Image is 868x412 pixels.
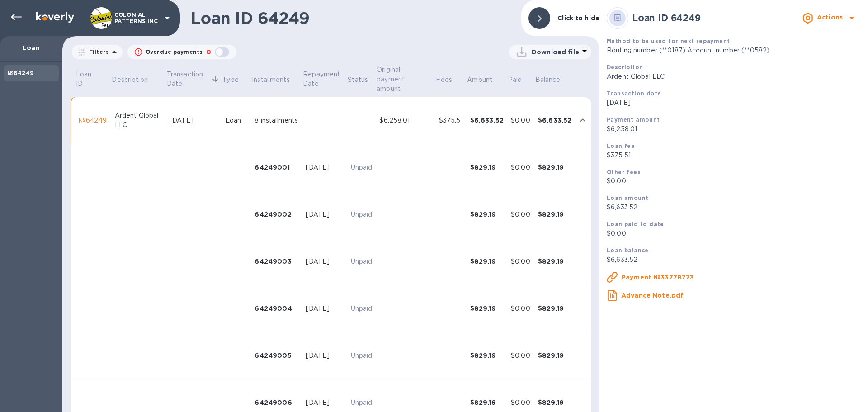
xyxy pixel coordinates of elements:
[255,210,298,219] div: 64249002
[607,98,861,108] p: [DATE]
[191,9,514,28] h1: Loan ID 64249
[255,398,298,407] div: 64249006
[351,398,373,407] p: Unpaid
[377,65,434,94] span: Original payment amount
[348,75,368,85] p: Status
[306,210,343,219] div: [DATE]
[206,47,211,57] p: 0
[255,351,298,360] div: 64249005
[7,43,55,52] p: Loan
[439,116,463,125] div: $375.51
[306,398,343,407] div: [DATE]
[535,75,572,85] span: Balance
[511,210,531,219] div: $0.00
[76,70,110,89] span: Loan ID
[306,257,343,266] div: [DATE]
[607,247,649,254] b: Loan balance
[538,398,571,407] div: $829.19
[379,116,431,125] div: $6,258.01
[511,351,531,360] div: $0.00
[470,163,504,172] div: $829.19
[607,64,643,71] b: Description
[252,75,302,85] span: Installments
[508,75,522,85] p: Paid
[167,70,209,89] p: Transaction Date
[511,116,531,125] div: $0.00
[222,75,239,85] p: Type
[222,75,250,85] span: Type
[632,12,701,24] b: Loan ID 64249
[607,221,664,227] b: Loan paid to date
[170,116,218,125] div: [DATE]
[511,304,531,313] div: $0.00
[226,116,248,125] div: Loan
[538,304,571,313] div: $829.19
[351,210,373,219] p: Unpaid
[535,75,561,85] p: Balance
[252,75,290,85] p: Installments
[115,111,162,130] div: Ardent Global LLC
[470,304,504,313] div: $829.19
[255,116,298,125] div: 8 installments
[511,257,531,266] div: $0.00
[306,163,343,172] div: [DATE]
[607,38,730,44] b: Method to be used for next repayment
[511,163,531,172] div: $0.00
[436,75,452,85] p: Fees
[538,163,571,172] div: $829.19
[255,163,298,172] div: 64249001
[76,70,99,89] p: Loan ID
[306,351,343,360] div: [DATE]
[436,75,464,85] span: Fees
[255,304,298,313] div: 64249004
[557,14,599,22] b: Click to hide
[607,90,661,97] b: Transaction date
[255,257,298,266] div: 64249003
[467,75,504,85] span: Amount
[607,151,861,160] p: $375.51
[607,194,648,201] b: Loan amount
[607,176,861,186] p: $0.00
[607,169,641,175] b: Other fees
[607,124,861,134] p: $6,258.01
[532,47,579,57] p: Download file
[377,65,423,94] p: Original payment amount
[470,210,504,219] div: $829.19
[470,116,504,125] div: $6,633.52
[817,14,843,21] b: Actions
[351,257,373,266] p: Unpaid
[511,398,531,407] div: $0.00
[538,351,571,360] div: $829.19
[576,114,590,127] button: expand row
[621,274,694,281] u: Payment №33778773
[112,75,147,85] p: Description
[112,75,159,85] span: Description
[79,116,108,125] div: №64249
[607,255,861,265] p: $6,633.52
[351,163,373,172] p: Unpaid
[306,304,343,313] div: [DATE]
[607,46,861,55] p: Routing number (**0187) Account number (**0582)
[607,203,861,212] p: $6,633.52
[167,70,221,89] span: Transaction Date
[607,229,861,238] p: $0.00
[127,45,236,59] button: Overdue payments0
[607,72,861,81] p: Ardent Global LLC
[7,70,33,76] b: №64249
[146,48,203,56] p: Overdue payments
[538,257,571,266] div: $829.19
[538,116,571,125] div: $6,633.52
[607,116,660,123] b: Payment amount
[508,75,534,85] span: Paid
[351,304,373,313] p: Unpaid
[114,12,160,24] p: COLONIAL PATTERNS INC
[470,257,504,266] div: $829.19
[621,292,684,299] u: Advance Note.pdf
[351,351,373,360] p: Unpaid
[36,12,74,23] img: Logo
[303,70,346,89] p: Repayment Date
[470,351,504,360] div: $829.19
[538,210,571,219] div: $829.19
